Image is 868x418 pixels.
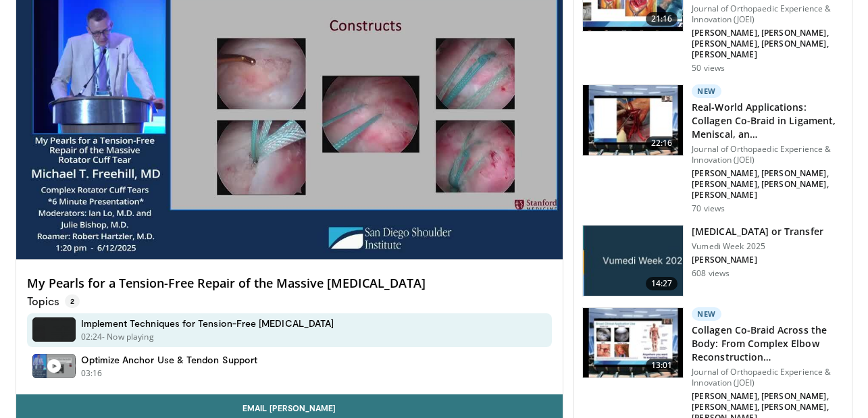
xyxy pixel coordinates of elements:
p: 70 views [692,203,725,214]
h3: [MEDICAL_DATA] or Transfer [692,225,823,238]
h3: Real-World Applications: Collagen Co-Braid in Ligament, Meniscal, an… [692,101,844,141]
p: - Now playing [102,331,154,343]
p: [PERSON_NAME] [692,255,823,265]
img: 7914f93f-57a8-4b9e-8859-2e4214577176.150x105_q85_crop-smart_upscale.jpg [583,85,683,155]
p: 608 views [692,268,730,279]
span: 21:16 [646,12,678,26]
p: [PERSON_NAME], [PERSON_NAME], [PERSON_NAME], [PERSON_NAME], [PERSON_NAME] [692,168,844,201]
span: 22:16 [646,136,678,150]
span: 2 [65,294,80,308]
h4: Optimize Anchor Use & Tendon Support [81,354,258,366]
h4: Implement Techniques for Tension-Free [MEDICAL_DATA] [81,317,334,330]
h4: My Pearls for a Tension-Free Repair of the Massive [MEDICAL_DATA] [27,276,553,291]
a: 14:27 [MEDICAL_DATA] or Transfer Vumedi Week 2025 [PERSON_NAME] 608 views [582,225,844,296]
p: Journal of Orthopaedic Experience & Innovation (JOEI) [692,144,844,165]
p: [PERSON_NAME], [PERSON_NAME], [PERSON_NAME], [PERSON_NAME], [PERSON_NAME] [692,28,844,60]
p: Topics [27,294,80,308]
p: 02:24 [81,331,103,343]
p: Vumedi Week 2025 [692,241,823,252]
p: New [692,307,721,321]
img: 509609b9-097c-4bf7-8d48-56dd4ae611bd.150x105_q85_crop-smart_upscale.jpg [583,308,683,378]
span: 13:01 [646,359,678,372]
h3: Collagen Co-Braid Across the Body: From Complex Elbow Reconstruction… [692,323,844,364]
p: New [692,84,721,98]
a: 22:16 New Real-World Applications: Collagen Co-Braid in Ligament, Meniscal, an… Journal of Orthop... [582,84,844,214]
p: Journal of Orthopaedic Experience & Innovation (JOEI) [692,367,844,388]
p: 03:16 [81,367,103,380]
span: 14:27 [646,277,678,290]
p: 50 views [692,63,725,74]
img: 985ad6c2-8ce1-4160-8a7f-8647d918f718.jpg.150x105_q85_crop-smart_upscale.jpg [583,226,683,296]
p: Journal of Orthopaedic Experience & Innovation (JOEI) [692,3,844,25]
